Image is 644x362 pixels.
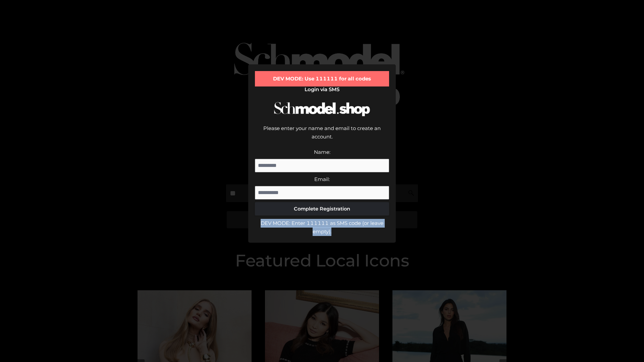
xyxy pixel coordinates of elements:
h2: Login via SMS [255,86,389,93]
div: DEV MODE: Enter 111111 as SMS code (or leave empty). [255,219,389,236]
button: Complete Registration [255,202,389,216]
img: Schmodel Logo [272,96,372,122]
label: Email: [314,176,330,182]
div: DEV MODE: Use 111111 for all codes [255,71,389,86]
div: Please enter your name and email to create an account. [255,124,389,148]
label: Name: [314,149,330,155]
